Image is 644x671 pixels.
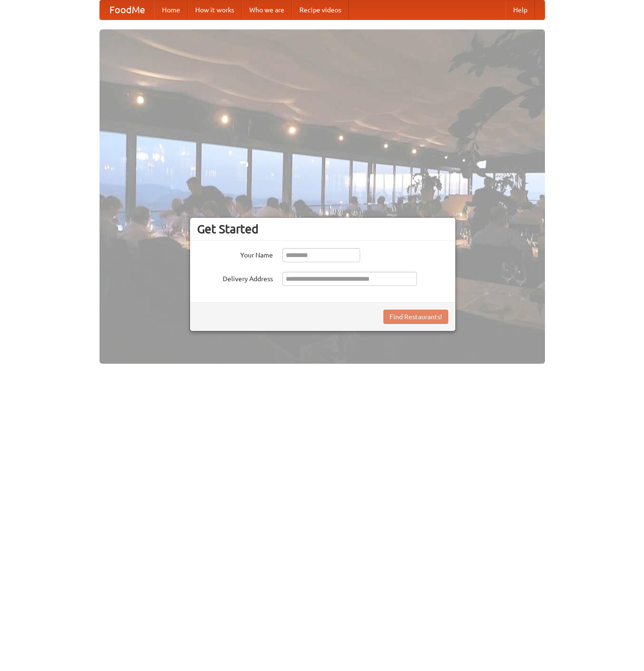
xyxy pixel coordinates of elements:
[383,310,448,324] button: Find Restaurants!
[242,0,292,19] a: Who we are
[197,272,273,284] label: Delivery Address
[197,248,273,260] label: Your Name
[506,0,535,19] a: Help
[100,0,154,19] a: FoodMe
[154,0,188,19] a: Home
[188,0,242,19] a: How it works
[197,222,448,236] h3: Get Started
[292,0,349,19] a: Recipe videos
